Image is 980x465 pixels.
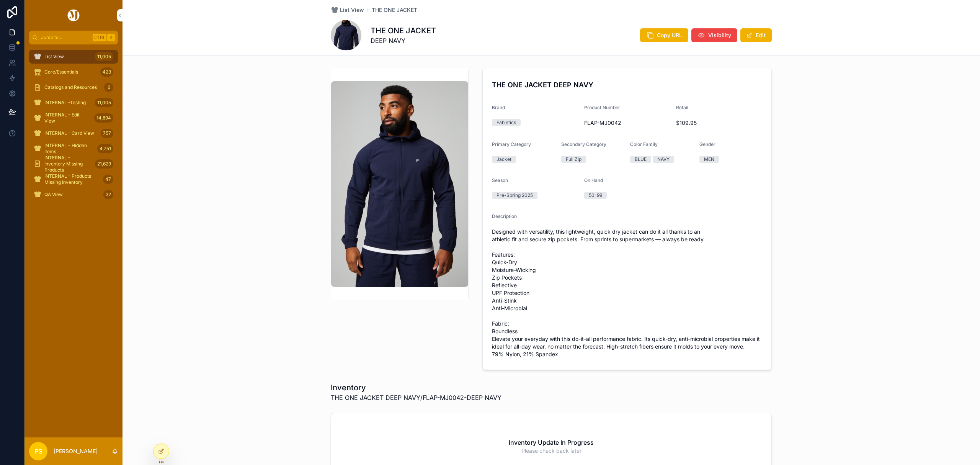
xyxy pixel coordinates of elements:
[331,81,468,287] img: FLAP-MJ0042_DEEP-NAVY_1.jpg
[29,126,118,140] a: INTERNAL - Card View757
[492,228,762,358] span: Designed with versatility, this lightweight, quick dry jacket can do it all thanks to an athletic...
[691,28,737,42] button: Visibility
[29,96,118,110] a: INTERNAL -Testing11,005
[497,156,511,163] div: Jacket
[635,156,647,163] div: BLUE
[24,44,122,211] div: scrollable content
[100,67,113,77] div: 423
[331,382,501,393] h1: Inventory
[584,119,670,127] span: FLAP-MJ0042
[41,34,90,41] span: Jump to...
[29,157,118,171] a: INTERNAL - Inventory Missing Products21,629
[584,105,620,110] span: Product Number
[104,83,113,92] div: 6
[492,177,508,183] span: Season
[44,130,94,136] span: INTERNAL - Card View
[29,31,118,44] button: Jump to...CtrlK
[509,438,594,447] h2: Inventory Update In Progress
[492,213,517,219] span: Description
[66,9,81,21] img: App logo
[95,52,113,61] div: 11,005
[372,6,417,14] a: THE ONE JACKET
[676,119,762,127] span: $109.95
[630,141,658,147] span: Color Family
[95,98,113,107] div: 11,005
[29,172,118,186] a: INTERNAL - Products Missing Inventory47
[103,175,113,184] div: 47
[108,34,114,41] span: K
[676,105,688,110] span: Retail
[497,119,516,126] div: Fabletics
[97,144,113,153] div: 4,751
[492,80,762,90] h4: THE ONE JACKET DEEP NAVY
[640,28,688,42] button: Copy URL
[44,112,91,124] span: INTERNAL - Edit View
[657,31,682,39] span: Copy URL
[561,141,606,147] span: Secondary Category
[44,100,86,106] span: INTERNAL -Testing
[566,156,581,163] div: Full Zip
[29,142,118,156] a: INTERNAL - Hidden Items4,751
[29,80,118,94] a: Catalogs and Resources6
[331,393,501,402] span: THE ONE JACKET DEEP NAVY/FLAP-MJ0042-DEEP NAVY
[101,129,113,138] div: 757
[331,6,364,14] a: List View
[44,54,64,60] span: List View
[29,50,118,64] a: List View11,005
[93,34,106,41] span: Ctrl
[94,113,113,123] div: 14,894
[340,6,364,14] span: List View
[584,177,603,183] span: On Hand
[54,447,98,455] p: [PERSON_NAME]
[371,25,436,36] h1: THE ONE JACKET
[699,141,715,147] span: Gender
[29,65,118,79] a: Core/Essentials423
[103,190,113,199] div: 32
[704,156,714,163] div: MEN
[29,111,118,125] a: INTERNAL - Edit View14,894
[492,141,531,147] span: Primary Category
[371,36,436,45] span: DEEP NAVY
[44,155,92,173] span: INTERNAL - Inventory Missing Products
[521,447,581,455] span: Please check back later
[29,188,118,201] a: QA View32
[44,192,63,198] span: QA View
[492,105,505,110] span: Brand
[44,173,100,185] span: INTERNAL - Products Missing Inventory
[497,192,533,199] div: Pre-Spring 2025
[708,31,731,39] span: Visibility
[34,447,42,456] span: PS
[44,69,78,75] span: Core/Essentials
[95,159,113,169] div: 21,629
[657,156,670,163] div: NAVY
[740,28,772,42] button: Edit
[44,84,97,90] span: Catalogs and Resources
[44,142,94,155] span: INTERNAL - Hidden Items
[589,192,602,199] div: 50-99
